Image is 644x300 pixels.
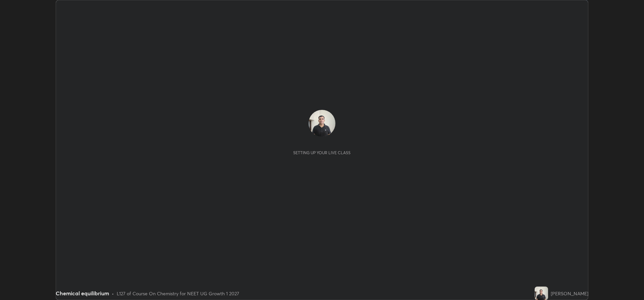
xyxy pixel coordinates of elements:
[56,289,109,297] div: Chemical equilibrium
[309,110,335,137] img: e605a3dd99d141f69910996e3fdb51d1.jpg
[112,290,114,297] div: •
[293,150,351,155] div: Setting up your live class
[117,290,239,297] div: L127 of Course On Chemistry for NEET UG Growth 1 2027
[535,287,548,300] img: e605a3dd99d141f69910996e3fdb51d1.jpg
[551,290,588,297] div: [PERSON_NAME]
